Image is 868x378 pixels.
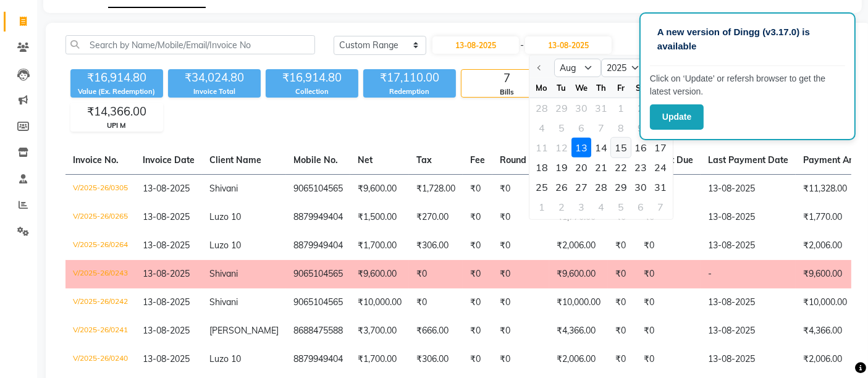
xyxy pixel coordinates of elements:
div: 5 [611,197,631,217]
td: ₹3,700.00 [350,317,409,345]
div: ₹14,366.00 [71,103,162,120]
td: V/2025-26/0265 [65,203,135,232]
div: Friday, September 5, 2025 [611,197,631,217]
div: 23 [631,157,651,177]
div: Sunday, August 17, 2025 [651,138,670,157]
div: 29 [611,177,631,197]
div: Wednesday, August 27, 2025 [571,177,591,197]
td: 8879949404 [286,345,350,374]
td: ₹0 [463,260,492,288]
span: 13-08-2025 [143,296,190,308]
p: A new version of Dingg (v3.17.0) is available [657,25,838,53]
div: Wednesday, August 13, 2025 [571,138,591,157]
div: 7 [461,70,553,87]
span: Tax [416,154,432,166]
span: Luzo 10 [209,240,241,251]
td: ₹0 [463,174,492,203]
span: Last Payment Date [708,154,788,166]
input: Search by Name/Mobile/Email/Invoice No [65,35,315,54]
div: Tu [552,78,571,98]
div: Value (Ex. Redemption) [70,86,163,97]
div: Monday, September 1, 2025 [532,197,552,217]
div: Wednesday, August 20, 2025 [571,157,591,177]
div: Tuesday, August 19, 2025 [552,157,571,177]
td: 9065104565 [286,288,350,317]
td: ₹0 [409,288,463,317]
td: ₹0 [636,232,701,260]
div: UPI M [71,120,162,131]
td: V/2025-26/0264 [65,232,135,260]
td: ₹0 [636,345,701,374]
td: ₹0 [463,317,492,345]
div: Friday, August 22, 2025 [611,157,631,177]
td: ₹9,600.00 [350,174,409,203]
select: Select year [601,59,648,77]
td: V/2025-26/0240 [65,345,135,374]
td: ₹0 [492,288,549,317]
td: ₹306.00 [409,232,463,260]
div: Saturday, August 16, 2025 [631,138,651,157]
td: 13-08-2025 [701,232,796,260]
td: ₹270.00 [409,203,463,232]
span: Shivani [209,268,238,279]
td: ₹0 [636,317,701,345]
span: Net [358,154,373,166]
div: Invoice Total [168,86,261,97]
p: Click on ‘Update’ or refersh browser to get the latest version. [650,72,845,98]
span: Luzo 10 [209,211,241,222]
div: We [571,78,591,98]
td: V/2025-26/0241 [65,317,135,345]
select: Select month [554,59,601,77]
div: Friday, August 29, 2025 [611,177,631,197]
td: ₹0 [492,203,549,232]
span: Client Name [209,154,261,166]
span: 13-08-2025 [143,268,190,279]
td: ₹1,728.00 [409,174,463,203]
td: ₹0 [409,260,463,288]
div: ₹34,024.80 [168,69,261,86]
td: - [701,260,796,288]
span: Shivani [209,296,238,308]
td: 8879949404 [286,203,350,232]
td: ₹306.00 [409,345,463,374]
td: ₹9,600.00 [549,260,608,288]
td: 13-08-2025 [701,345,796,374]
div: Fr [611,78,631,98]
div: 16 [631,138,651,157]
div: Monday, August 18, 2025 [532,157,552,177]
div: Saturday, August 23, 2025 [631,157,651,177]
div: Saturday, September 6, 2025 [631,197,651,217]
div: 24 [651,157,670,177]
span: Mobile No. [293,154,338,166]
div: ₹16,914.80 [266,69,358,86]
div: Thursday, August 28, 2025 [591,177,611,197]
td: ₹1,700.00 [350,232,409,260]
td: 13-08-2025 [701,288,796,317]
td: ₹2,006.00 [549,232,608,260]
div: Tuesday, September 2, 2025 [552,197,571,217]
div: Friday, August 15, 2025 [611,138,631,157]
div: Sunday, August 24, 2025 [651,157,670,177]
div: 31 [651,177,670,197]
td: ₹10,000.00 [549,288,608,317]
span: 13-08-2025 [143,325,190,336]
div: Redemption [363,86,456,97]
div: 19 [552,157,571,177]
td: 13-08-2025 [701,317,796,345]
td: 8688475588 [286,317,350,345]
td: ₹0 [492,317,549,345]
td: ₹0 [463,288,492,317]
div: Thursday, September 4, 2025 [591,197,611,217]
td: 13-08-2025 [701,203,796,232]
div: Bills [461,87,553,98]
div: Sa [631,78,651,98]
span: [PERSON_NAME] [209,325,279,336]
td: ₹1,700.00 [350,345,409,374]
span: 13-08-2025 [143,353,190,364]
div: 2 [552,197,571,217]
td: ₹0 [492,232,549,260]
div: 26 [552,177,571,197]
div: 25 [532,177,552,197]
div: Wednesday, September 3, 2025 [571,197,591,217]
div: 18 [532,157,552,177]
